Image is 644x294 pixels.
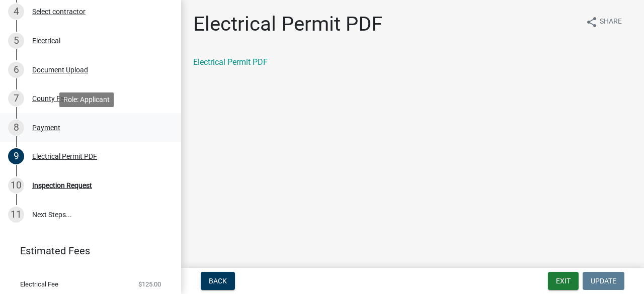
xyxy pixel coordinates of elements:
[8,33,24,49] div: 5
[8,207,24,223] div: 11
[193,12,382,36] h1: Electrical Permit PDF
[8,120,24,136] div: 8
[32,153,97,160] div: Electrical Permit PDF
[600,16,622,28] span: Share
[209,277,227,285] span: Back
[32,37,60,44] div: Electrical
[548,272,579,290] button: Exit
[59,92,114,107] div: Role: Applicant
[8,241,165,261] a: Estimated Fees
[8,148,24,164] div: 9
[193,57,268,67] a: Electrical Permit PDF
[32,95,67,102] div: County Fee
[32,182,92,189] div: Inspection Request
[32,8,86,15] div: Select contractor
[8,90,24,107] div: 7
[591,277,616,285] span: Update
[8,62,24,78] div: 6
[578,12,630,32] button: shareShare
[32,66,88,73] div: Document Upload
[8,177,24,193] div: 10
[20,281,58,287] span: Electrical Fee
[138,281,161,287] span: $125.00
[8,4,24,20] div: 4
[586,16,598,28] i: share
[32,124,60,131] div: Payment
[583,272,624,290] button: Update
[201,272,235,290] button: Back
